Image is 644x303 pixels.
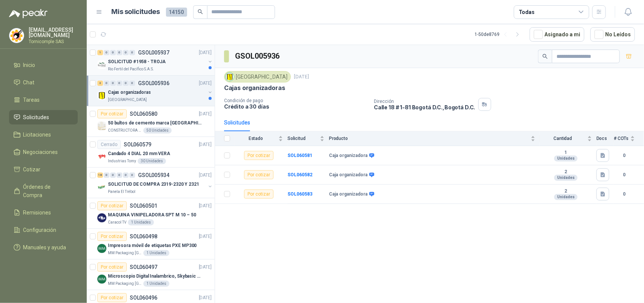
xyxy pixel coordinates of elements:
[614,152,635,159] b: 0
[87,198,215,229] a: Por cotizarSOL060501[DATE] Company LogoMAQUINA VINIPELADORA SPT M 10 – 50Caracol TV1 Unidades
[287,153,312,158] a: SOL060581
[143,250,169,256] div: 1 Unidades
[110,81,116,86] div: 0
[97,275,106,284] img: Company Logo
[530,27,584,42] button: Asignado a mi
[287,172,312,177] b: SOL060582
[138,50,169,55] p: GSOL005937
[9,127,78,142] a: Licitaciones
[519,8,535,16] div: Todas
[224,71,291,82] div: [GEOGRAPHIC_DATA]
[124,142,151,147] p: SOL060579
[244,170,274,179] div: Por cotizar
[9,145,78,159] a: Negociaciones
[130,234,157,239] p: SOL060498
[108,189,135,195] p: Panela El Trébol
[554,194,578,200] div: Unidades
[130,295,157,300] p: SOL060496
[235,131,287,146] th: Estado
[374,104,475,110] p: Calle 18 # 1-81 Bogotá D.C. , Bogotá D.C.
[138,81,169,86] p: GSOL005936
[108,219,126,225] p: Caracol TV
[97,60,106,69] img: Company Logo
[97,121,106,131] img: Company Logo
[9,58,78,72] a: Inicio
[97,109,127,118] div: Por cotizar
[554,175,578,181] div: Unidades
[23,243,66,252] span: Manuales y ayuda
[108,158,136,164] p: Industrias Tomy
[9,180,78,202] a: Órdenes de Compra
[329,136,529,141] span: Producto
[166,8,187,17] span: 14150
[108,273,202,280] p: Microscopio Digital Inalambrico, Skybasic 50x-1000x, Ampliac
[143,127,172,134] div: 50 Unidades
[97,232,127,241] div: Por cotizar
[108,58,166,65] p: SOLICITUD #1958 - TROJA
[329,172,367,178] b: Caja organizadora
[614,171,635,179] b: 0
[244,151,274,160] div: Por cotizar
[9,205,78,220] a: Remisiones
[199,202,212,210] p: [DATE]
[108,250,142,256] p: MM Packaging [GEOGRAPHIC_DATA]
[540,188,592,194] b: 2
[97,171,213,195] a: 18 0 0 0 0 0 GSOL005934[DATE] Company LogoSOLICITUD DE COMPRA 2319-2320 Y 2321Panela El Trébol
[23,96,40,104] span: Tareas
[199,80,212,87] p: [DATE]
[23,148,58,156] span: Negociaciones
[117,81,122,86] div: 0
[540,150,592,156] b: 1
[97,244,106,253] img: Company Logo
[108,181,199,188] p: SOLICITUD DE COMPRA 2319-2320 Y 2321
[23,131,51,139] span: Licitaciones
[108,97,147,103] p: [GEOGRAPHIC_DATA]
[97,213,106,222] img: Company Logo
[108,66,154,72] p: Rio Fertil del Pacífico S.A.S.
[199,49,212,56] p: [DATE]
[138,172,169,178] p: GSOL005934
[244,190,274,199] div: Por cotizar
[199,294,212,301] p: [DATE]
[590,27,635,42] button: No Leídos
[108,150,170,157] p: Candado 4 DIAL 20 mm VERA
[235,136,277,141] span: Estado
[87,137,215,168] a: CerradoSOL060579[DATE] Company LogoCandado 4 DIAL 20 mm VERAIndustrias Tomy30 Unidades
[129,81,135,86] div: 0
[9,75,78,90] a: Chat
[374,99,475,104] p: Dirección
[97,263,127,272] div: Por cotizar
[287,191,312,197] a: SOL060583
[110,50,116,55] div: 0
[9,162,78,177] a: Cotizar
[235,50,281,62] h3: GSOL005936
[224,118,250,127] div: Solicitudes
[287,136,318,141] span: Solicitud
[104,50,109,55] div: 0
[87,106,215,137] a: Por cotizarSOL060580[DATE] Company Logo50 bultos de cemento marca [GEOGRAPHIC_DATA]CONSTRUCTORA G...
[97,50,103,55] div: 1
[97,152,106,161] img: Company Logo
[108,89,151,96] p: Cajas organizadoras
[29,39,78,44] p: Tornicomple SAS
[199,264,212,271] p: [DATE]
[199,172,212,179] p: [DATE]
[29,27,78,38] p: [EMAIL_ADDRESS][DOMAIN_NAME]
[226,73,234,81] img: Company Logo
[329,131,540,146] th: Producto
[130,203,157,208] p: SOL060501
[97,201,127,210] div: Por cotizar
[554,155,578,162] div: Unidades
[97,172,103,178] div: 18
[97,91,106,100] img: Company Logo
[9,28,24,43] img: Company Logo
[9,110,78,124] a: Solicitudes
[614,131,644,146] th: # COTs
[23,208,51,217] span: Remisiones
[9,93,78,107] a: Tareas
[614,136,629,141] span: # COTs
[199,110,212,118] p: [DATE]
[112,6,160,17] h1: Mis solicitudes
